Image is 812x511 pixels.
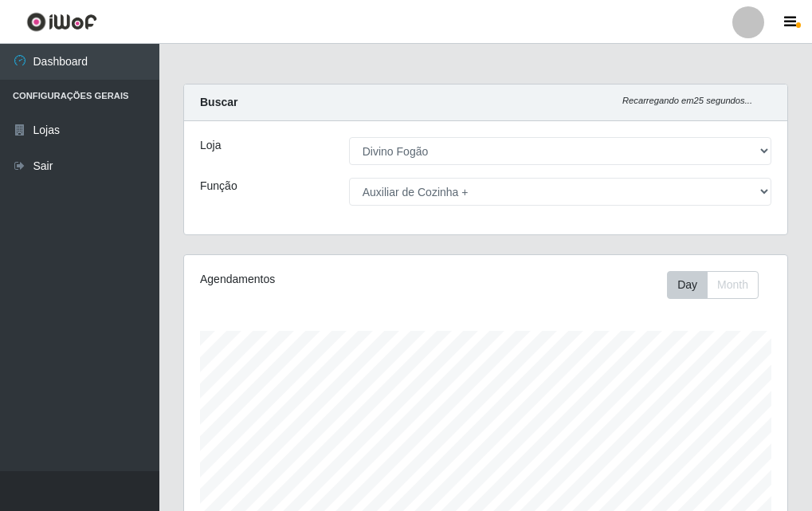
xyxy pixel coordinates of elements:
button: Month [707,271,759,299]
img: CoreUI Logo [26,12,97,32]
button: Day [667,271,708,299]
strong: Buscar [200,96,237,108]
div: Agendamentos [200,271,424,288]
i: Recarregando em 25 segundos... [622,96,752,105]
div: Toolbar with button groups [667,271,771,299]
label: Loja [200,137,221,154]
div: First group [667,271,759,299]
label: Função [200,178,237,195]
